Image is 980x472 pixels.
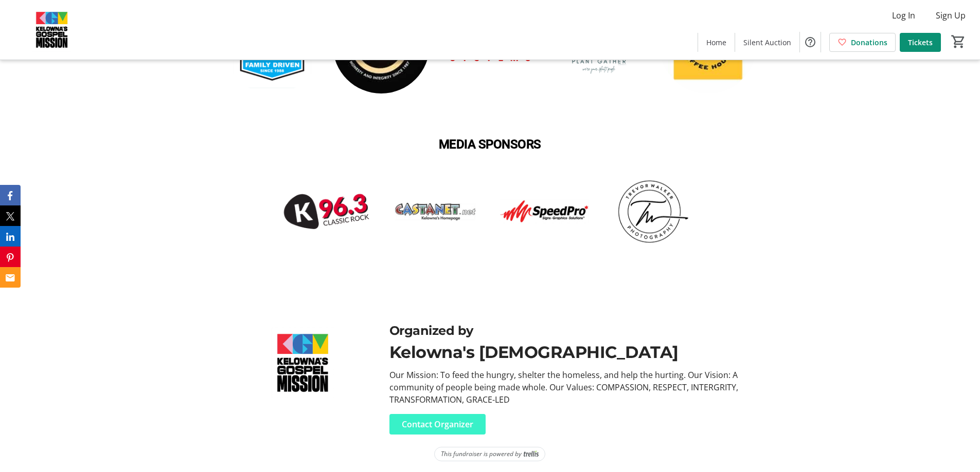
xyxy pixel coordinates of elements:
[735,33,799,52] a: Silent Auction
[900,33,941,52] a: Tickets
[851,37,887,48] span: Donations
[524,450,539,458] img: Trellis Logo
[278,163,375,260] img: logo
[229,322,377,405] img: Kelowna's Gospel Mission logo
[892,9,915,22] span: Log In
[6,4,98,55] img: Kelowna's Gospel Mission's Logo
[389,414,486,435] button: Contact Organizer
[800,32,821,52] button: Help
[441,449,522,459] span: This fundraiser is powered by
[908,37,933,48] span: Tickets
[698,33,735,52] a: Home
[829,33,896,52] a: Donations
[389,340,751,365] div: Kelowna's [DEMOGRAPHIC_DATA]
[389,322,751,340] div: Organized by
[389,369,751,406] div: Our Mission: To feed the hungry, shelter the homeless, and help the hurting. Our Vision: A commun...
[439,137,541,152] span: MEDIA SPONSORS
[743,37,791,48] span: Silent Auction
[402,418,473,430] span: Contact Organizer
[605,163,702,260] img: logo
[949,32,968,51] button: Cart
[928,7,974,24] button: Sign Up
[884,7,923,24] button: Log In
[936,9,966,22] span: Sign Up
[387,163,484,260] img: logo
[706,37,726,48] span: Home
[496,163,593,260] img: logo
